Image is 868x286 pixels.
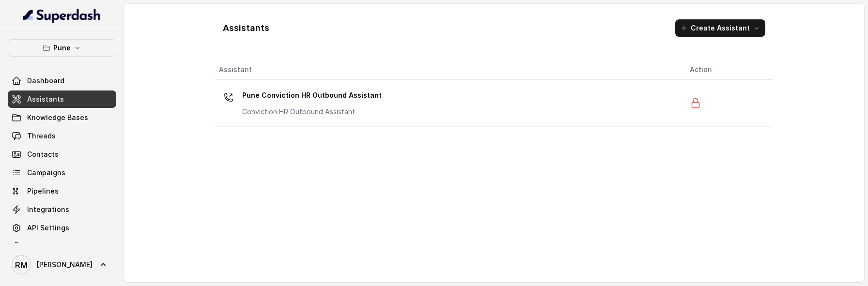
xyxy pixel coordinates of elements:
[27,168,65,178] span: Campaigns
[8,182,116,200] a: Pipelines
[242,88,382,103] p: Pune Conviction HR Outbound Assistant
[27,241,75,251] span: Voices Library
[215,60,682,80] th: Assistant
[27,186,59,196] span: Pipelines
[27,131,56,141] span: Threads
[8,219,116,237] a: API Settings
[53,42,71,54] p: Pune
[8,109,116,126] a: Knowledge Bases
[27,113,88,122] span: Knowledge Bases
[8,39,116,57] button: Pune
[27,223,69,233] span: API Settings
[8,90,116,108] a: Assistants
[8,251,116,278] a: [PERSON_NAME]
[682,60,773,80] th: Action
[8,201,116,218] a: Integrations
[23,8,101,23] img: light.svg
[223,20,269,36] h1: Assistants
[27,205,69,214] span: Integrations
[27,94,64,104] span: Assistants
[242,107,382,117] p: Conviction HR Outbound Assistant
[37,260,93,270] span: [PERSON_NAME]
[15,260,28,270] text: RM
[27,150,59,159] span: Contacts
[8,127,116,145] a: Threads
[675,19,765,37] button: Create Assistant
[8,72,116,90] a: Dashboard
[8,238,116,255] a: Voices Library
[8,146,116,163] a: Contacts
[27,76,64,86] span: Dashboard
[8,164,116,181] a: Campaigns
